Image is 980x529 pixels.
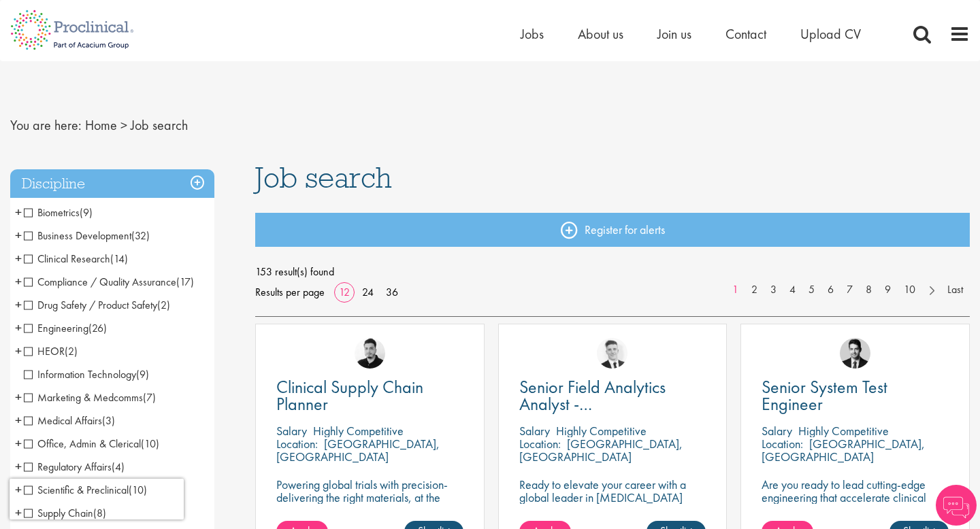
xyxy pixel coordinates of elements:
[936,485,977,526] img: Chatbot
[578,25,623,43] a: About us
[800,25,861,43] a: Upload CV
[745,282,764,298] a: 2
[783,282,802,298] a: 4
[657,25,691,43] a: Join us
[24,460,125,474] span: Regulatory Affairs
[24,344,65,358] span: HEOR
[15,433,22,454] span: +
[15,294,22,315] span: +
[80,205,93,220] span: (9)
[313,423,404,439] p: Highly Competitive
[762,436,803,451] span: Location:
[112,460,125,474] span: (4)
[85,116,117,134] a: breadcrumb link
[15,318,22,338] span: +
[276,478,463,517] p: Powering global trials with precision-delivering the right materials, at the right time, every time.
[24,321,107,335] span: Engineering
[110,252,128,266] span: (14)
[24,413,102,428] span: Medical Affairs
[24,460,112,474] span: Regulatory Affairs
[821,282,840,298] a: 6
[141,437,159,451] span: (10)
[120,116,127,134] span: >
[334,285,355,299] a: 12
[157,298,170,312] span: (2)
[519,379,706,413] a: Senior Field Analytics Analyst - [GEOGRAPHIC_DATA] and [GEOGRAPHIC_DATA]
[10,169,214,199] h3: Discipline
[725,25,766,43] a: Contact
[24,275,194,289] span: Compliance / Quality Assurance
[24,390,143,405] span: Marketing & Medcomms
[762,423,792,439] span: Salary
[355,338,385,369] a: Anderson Maldonado
[24,321,88,335] span: Engineering
[521,25,544,43] a: Jobs
[24,275,176,289] span: Compliance / Quality Assurance
[136,367,149,381] span: (9)
[762,478,949,517] p: Are you ready to lead cutting-edge engineering that accelerate clinical breakthroughs in biotech?
[762,375,887,415] span: Senior System Test Engineer
[255,213,970,247] a: Register for alerts
[762,379,949,413] a: Senior System Test Engineer
[24,252,128,266] span: Clinical Research
[15,248,22,269] span: +
[24,228,131,243] span: Business Development
[15,341,22,361] span: +
[255,159,392,196] span: Job search
[798,423,889,439] p: Highly Competitive
[15,410,22,430] span: +
[840,282,860,298] a: 7
[762,436,925,464] p: [GEOGRAPHIC_DATA], [GEOGRAPHIC_DATA]
[24,367,149,381] span: Information Technology
[15,225,22,245] span: +
[65,344,78,358] span: (2)
[131,116,188,134] span: Job search
[941,282,970,298] a: Last
[255,282,325,303] span: Results per page
[897,282,922,298] a: 10
[519,436,683,464] p: [GEOGRAPHIC_DATA], [GEOGRAPHIC_DATA]
[88,321,107,335] span: (26)
[878,282,898,298] a: 9
[131,228,150,243] span: (32)
[24,298,170,312] span: Drug Safety / Product Safety
[725,282,745,298] a: 1
[276,436,318,451] span: Location:
[15,387,22,407] span: +
[24,205,93,220] span: Biometrics
[15,202,22,222] span: +
[102,413,115,428] span: (3)
[276,436,440,464] p: [GEOGRAPHIC_DATA], [GEOGRAPHIC_DATA]
[10,479,184,519] iframe: reCAPTCHA
[24,252,110,266] span: Clinical Research
[10,116,82,134] span: You are here:
[276,379,463,413] a: Clinical Supply Chain Planner
[24,437,159,451] span: Office, Admin & Clerical
[24,413,115,428] span: Medical Affairs
[15,271,22,292] span: +
[24,390,156,405] span: Marketing & Medcomms
[859,282,879,298] a: 8
[357,285,378,299] a: 24
[519,436,561,451] span: Location:
[802,282,821,298] a: 5
[840,338,870,369] img: Thomas Wenig
[24,344,78,358] span: HEOR
[764,282,783,298] a: 3
[276,375,423,415] span: Clinical Supply Chain Planner
[176,275,194,289] span: (17)
[255,262,970,282] span: 153 result(s) found
[143,390,156,405] span: (7)
[15,456,22,477] span: +
[381,285,403,299] a: 36
[597,338,627,369] img: Nicolas Daniel
[519,423,550,439] span: Salary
